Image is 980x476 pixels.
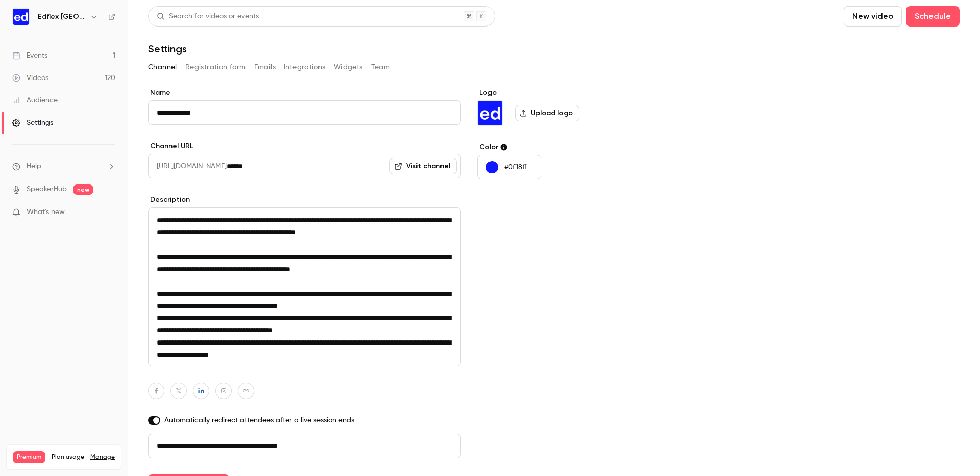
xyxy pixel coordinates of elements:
[27,161,41,172] span: Help
[12,50,47,61] div: Events
[12,95,58,105] div: Audience
[90,453,115,461] a: Manage
[185,59,246,75] button: Registration form
[13,451,45,463] span: Premium
[389,158,457,174] a: Visit channel
[148,43,187,55] h1: Settings
[148,141,461,151] label: Channel URL
[478,101,502,125] img: Edflex France
[254,59,276,75] button: Emails
[12,161,115,172] li: help-dropdown-opener
[148,415,461,426] label: Automatically redirect attendees after a live session ends
[284,59,326,75] button: Integrations
[27,207,65,218] span: What's new
[38,12,86,22] h6: Edflex [GEOGRAPHIC_DATA]
[52,453,84,461] span: Plan usage
[477,88,634,126] section: Logo
[844,6,902,27] button: New video
[12,118,53,128] div: Settings
[148,195,461,205] label: Description
[148,154,227,178] span: [URL][DOMAIN_NAME]
[334,59,363,75] button: Widgets
[906,6,960,27] button: Schedule
[12,73,48,83] div: Videos
[157,11,259,22] div: Search for videos or events
[515,105,579,121] label: Upload logo
[504,162,526,172] p: #0f18ff
[371,59,390,75] button: Team
[148,88,461,98] label: Name
[13,9,29,25] img: Edflex France
[148,59,177,75] button: Channel
[27,184,67,195] a: SpeakerHub
[477,88,634,98] label: Logo
[73,184,93,195] span: new
[477,155,541,179] button: #0f18ff
[477,142,634,152] label: Color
